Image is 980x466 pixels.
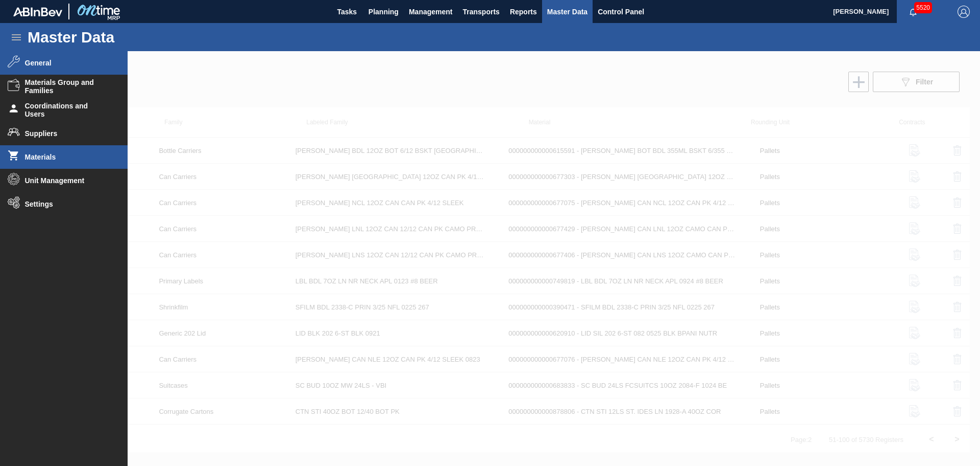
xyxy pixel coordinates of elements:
[28,31,209,43] h1: Master Data
[25,78,109,95] span: Materials Group and Families
[25,200,109,208] span: Settings
[463,6,500,18] span: Transports
[598,6,644,18] span: Control Panel
[897,5,929,19] button: Notifications
[409,6,453,18] span: Management
[25,153,109,161] span: Materials
[25,59,109,67] span: General
[914,2,932,13] span: 5520
[547,6,587,18] span: Master Data
[25,102,109,118] span: Coordinations and Users
[25,176,109,185] span: Unit Management
[13,7,62,16] img: TNhmsLtSVTkK8tSr43FrP2fwEKptu5GPRR3wAAAABJRU5ErkJggg==
[336,6,358,18] span: Tasks
[25,129,109,138] span: Suppliers
[369,6,399,18] span: Planning
[958,6,970,18] img: Logout
[510,6,537,18] span: Reports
